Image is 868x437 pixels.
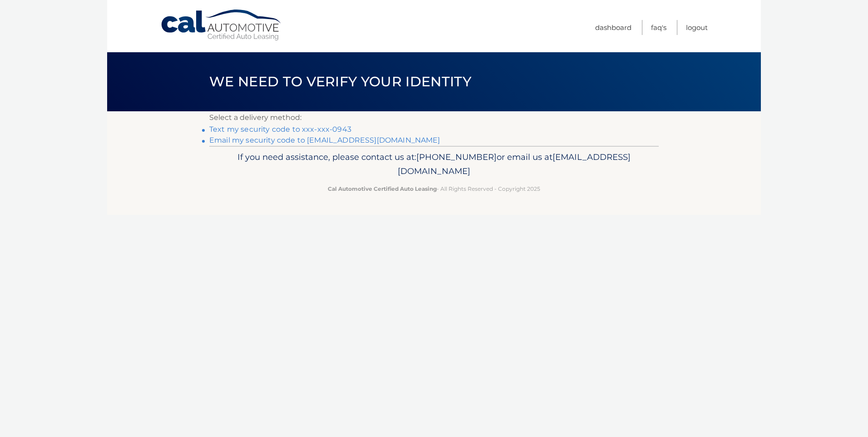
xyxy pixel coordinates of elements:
[595,20,631,35] a: Dashboard
[686,20,708,35] a: Logout
[215,150,653,179] p: If you need assistance, please contact us at: or email us at
[209,136,440,144] a: Email my security code to [EMAIL_ADDRESS][DOMAIN_NAME]
[209,111,659,124] p: Select a delivery method:
[416,152,497,162] span: [PHONE_NUMBER]
[328,185,437,192] strong: Cal Automotive Certified Auto Leasing
[209,73,471,90] span: We need to verify your identity
[209,125,351,134] a: Text my security code to xxx-xxx-0943
[215,184,653,194] p: - All Rights Reserved - Copyright 2025
[160,9,283,41] a: Cal Automotive
[651,20,666,35] a: FAQ's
